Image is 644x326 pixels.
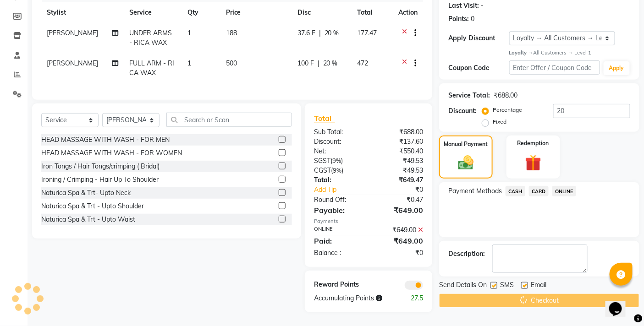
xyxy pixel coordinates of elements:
div: ₹688.00 [369,127,430,137]
th: Disc [292,2,352,23]
div: HEAD MASSAGE WITH WASH - FOR MEN [41,135,170,145]
label: Manual Payment [444,140,488,148]
span: 9% [333,167,341,174]
span: [PERSON_NAME] [47,59,98,67]
span: UNDER ARMS - RICA WAX [129,29,172,47]
span: FULL ARM - RICA WAX [129,59,174,77]
div: ( ) [307,156,369,166]
span: 188 [226,29,237,37]
div: Reward Points [307,280,369,290]
div: Apply Discount [448,33,509,43]
span: 1 [187,29,191,37]
div: Balance : [307,248,369,258]
div: ONLINE [307,225,369,235]
div: Iron Tongs / Hair Tongs/crimping ( Bridal) [41,162,160,171]
div: Coupon Code [448,63,509,73]
div: ₹49.53 [369,156,430,166]
input: Search or Scan [166,113,292,127]
div: ₹649.47 [369,175,430,185]
span: 20 % [325,28,339,38]
div: ₹550.40 [369,147,430,156]
div: Payments [314,217,423,225]
img: _cash.svg [453,154,478,172]
span: Total [314,114,335,123]
div: Naturica Spa & Trt- Upto Neck [41,188,131,198]
label: Percentage [493,106,522,114]
div: Payable: [307,205,369,216]
th: Service [124,2,182,23]
button: Apply [604,61,630,75]
div: ₹649.00 [369,205,430,216]
th: Total [352,2,393,23]
span: 1 [187,59,191,67]
div: Paid: [307,235,369,246]
div: ₹137.60 [369,137,430,147]
span: Payment Methods [448,186,502,196]
div: Naturica Spa & Trt - Upto Waist [41,215,135,224]
span: 9% [332,157,341,164]
div: Accumulating Points [307,293,399,303]
input: Enter Offer / Coupon Code [509,60,600,75]
label: Fixed [493,118,506,126]
span: SGST [314,157,330,165]
label: Redemption [517,139,549,147]
span: CASH [506,186,525,196]
div: 27.5 [399,293,430,303]
div: - [481,1,484,11]
div: ₹688.00 [494,91,517,100]
span: 100 F [297,59,314,68]
div: Naturica Spa & Trt - Upto Shoulder [41,201,144,211]
span: | [318,59,319,68]
span: 177.47 [357,29,377,37]
div: Round Off: [307,195,369,205]
div: Net: [307,147,369,156]
div: Points: [448,14,469,24]
span: | [319,28,321,38]
div: Last Visit: [448,1,479,11]
span: SMS [500,280,514,292]
div: ₹0.47 [369,195,430,205]
div: Description: [448,249,485,259]
div: ₹49.53 [369,166,430,175]
div: ₹649.00 [369,225,430,235]
span: Send Details On [439,280,487,292]
div: ₹0 [369,248,430,258]
th: Price [220,2,292,23]
span: CARD [529,186,549,196]
div: ₹649.00 [369,235,430,246]
div: HEAD MASSAGE WITH WASH - FOR WOMEN [41,148,182,158]
div: ( ) [307,166,369,175]
span: ONLINE [552,186,576,196]
div: Ironing / Crimping - Hair Up To Shoulder [41,175,159,185]
div: Total: [307,175,369,185]
span: Email [531,280,546,292]
th: Action [393,2,423,23]
img: _gift.svg [520,153,546,173]
th: Qty [182,2,220,23]
span: 500 [226,59,237,67]
span: 472 [357,59,368,67]
div: ₹0 [379,185,430,195]
div: Sub Total: [307,127,369,137]
iframe: chat widget [605,289,635,317]
strong: Loyalty → [509,49,534,56]
th: Stylist [41,2,124,23]
span: 37.6 F [297,28,315,38]
span: 20 % [323,59,338,68]
div: Discount: [307,137,369,147]
span: [PERSON_NAME] [47,29,98,37]
div: All Customers → Level 1 [509,49,630,57]
div: Service Total: [448,91,490,100]
div: 0 [471,14,474,24]
span: CGST [314,166,331,174]
a: Add Tip [307,185,379,195]
div: Discount: [448,106,477,116]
